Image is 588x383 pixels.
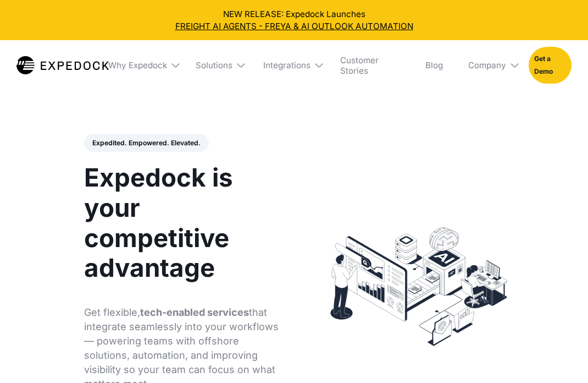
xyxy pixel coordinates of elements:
[263,60,310,70] div: Integrations
[108,60,167,70] div: Why Expedock
[8,8,580,32] div: NEW RELEASE: Expedock Launches
[332,40,409,90] a: Customer Stories
[196,60,232,70] div: Solutions
[140,307,249,318] strong: tech-enabled services
[84,163,281,283] h1: Expedock is your competitive advantage
[8,20,580,32] a: FREIGHT AI AGENTS - FREYA & AI OUTLOOK AUTOMATION
[529,47,572,84] a: Get a Demo
[417,40,451,90] a: Blog
[468,60,506,70] div: Company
